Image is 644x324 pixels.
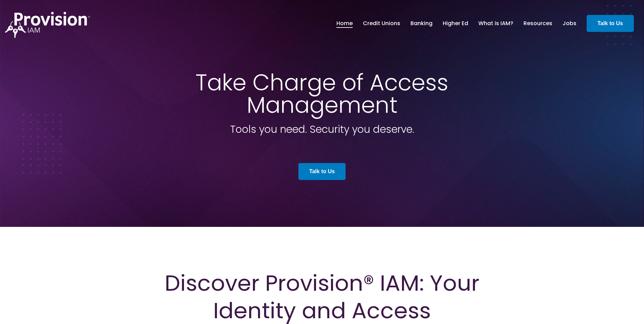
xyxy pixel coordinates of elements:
[410,18,433,29] a: Banking
[523,18,552,29] a: Resources
[443,18,468,29] a: Higher Ed
[309,168,335,174] strong: Talk to Us
[336,18,353,29] a: Home
[363,18,400,29] a: Credit Unions
[597,20,623,26] strong: Talk to Us
[563,18,576,29] a: Jobs
[196,67,448,121] span: Take Charge of Access Management
[230,122,414,137] span: Tools you need. Security you deserve.
[331,13,582,34] nav: menu
[5,12,90,38] img: ProvisionIAM-Logo-White
[478,18,513,29] a: What is IAM?
[587,15,634,32] a: Talk to Us
[298,163,346,180] a: Talk to Us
